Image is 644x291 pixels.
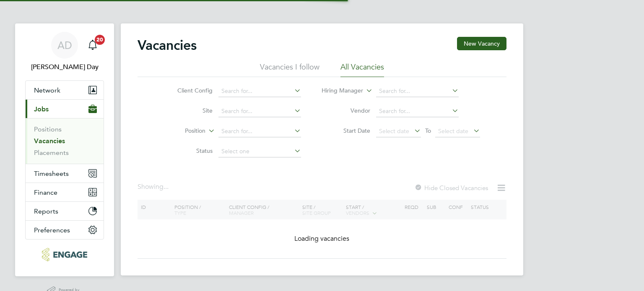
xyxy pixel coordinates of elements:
img: morganhunt-logo-retina.png [42,248,87,261]
span: Jobs [34,105,49,113]
span: Reports [34,207,58,215]
h2: Vacancies [138,37,197,54]
span: AD [57,40,72,51]
input: Search for... [218,106,301,117]
label: Vendor [322,107,370,114]
span: Timesheets [34,170,69,178]
button: Network [26,81,104,99]
span: Preferences [34,226,70,234]
a: Positions [34,125,62,133]
label: Client Config [164,87,213,94]
a: 20 [84,32,101,59]
input: Search for... [218,126,301,137]
input: Search for... [218,85,301,97]
label: Start Date [322,127,370,134]
button: Reports [26,202,104,220]
a: Placements [34,149,69,157]
div: Jobs [26,118,104,164]
button: Preferences [26,221,104,239]
a: Vacancies [34,137,65,145]
nav: Main navigation [15,23,114,276]
span: 20 [95,35,105,45]
span: To [423,125,434,136]
button: Timesheets [26,164,104,183]
span: ... [164,183,169,191]
button: New Vacancy [457,37,506,50]
a: AD[PERSON_NAME] Day [25,32,104,72]
button: Jobs [26,100,104,118]
span: Amie Day [25,62,104,72]
label: Position [157,127,205,135]
input: Select one [218,146,301,157]
div: Showing [138,183,170,191]
span: Select date [438,127,468,135]
li: Vacancies I follow [260,62,319,77]
label: Status [164,147,213,155]
label: Hiring Manager [315,87,363,95]
li: All Vacancies [340,62,384,77]
a: Go to home page [25,248,104,261]
span: Network [34,86,60,94]
span: Finance [34,188,57,196]
span: Select date [379,127,409,135]
input: Search for... [376,85,459,97]
label: Hide Closed Vacancies [414,184,488,192]
input: Search for... [376,106,459,117]
button: Finance [26,183,104,201]
label: Site [164,107,213,114]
